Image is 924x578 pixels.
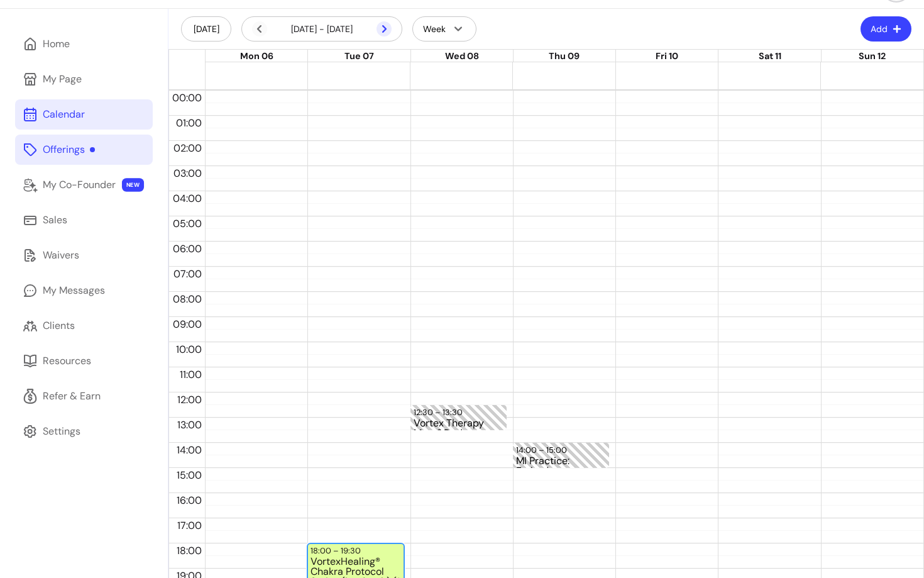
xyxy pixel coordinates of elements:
[170,142,205,155] span: 02:00
[656,50,678,62] span: Fri 10
[311,545,364,557] div: 18:00 – 19:30
[43,283,105,298] div: My Messages
[859,50,886,62] span: Sun 12
[549,50,580,62] span: Thu 09
[516,456,606,467] div: MI Practice: Embodyment + Longevity / Anti-aging (EU-friendly time)
[15,205,153,235] a: Sales
[15,170,153,200] a: My Co-Founder NEW
[174,393,205,406] span: 12:00
[15,135,153,165] a: Offerings
[516,444,570,456] div: 14:00 – 15:00
[240,50,273,64] button: Mon 06
[173,544,205,557] span: 18:00
[43,107,85,122] div: Calendar
[15,240,153,270] a: Waivers
[344,50,374,64] button: Tue 07
[173,116,205,130] span: 01:00
[43,36,70,52] div: Home
[412,16,476,42] button: Week
[15,416,153,447] a: Settings
[170,318,205,331] span: 09:00
[15,99,153,130] a: Calendar
[122,178,144,192] span: NEW
[15,346,153,376] a: Resources
[656,50,678,64] button: Fri 10
[170,267,205,281] span: 07:00
[43,424,80,439] div: Settings
[170,242,205,255] span: 06:00
[445,50,479,64] button: Wed 08
[15,64,153,94] a: My Page
[445,50,479,62] span: Wed 08
[43,318,75,333] div: Clients
[170,192,205,205] span: 04:00
[43,142,95,157] div: Offerings
[43,177,116,192] div: My Co-Founder
[15,275,153,306] a: My Messages
[174,418,205,431] span: 13:00
[43,248,79,263] div: Waivers
[15,311,153,341] a: Clients
[414,418,503,429] div: Vortex Therapy Mum&Dad
[344,50,374,62] span: Tue 07
[177,368,205,381] span: 11:00
[43,389,101,404] div: Refer & Earn
[170,292,205,306] span: 08:00
[759,50,781,64] button: Sat 11
[861,16,911,42] button: Add
[174,519,205,532] span: 17:00
[414,406,466,418] div: 12:30 – 13:30
[43,213,67,228] div: Sales
[859,50,886,64] button: Sun 12
[43,353,91,369] div: Resources
[170,167,205,180] span: 03:00
[173,343,205,356] span: 10:00
[170,217,205,230] span: 05:00
[759,50,781,62] span: Sat 11
[240,50,273,62] span: Mon 06
[43,72,82,87] div: My Page
[15,29,153,59] a: Home
[173,469,205,482] span: 15:00
[181,16,231,42] button: [DATE]
[549,50,580,64] button: Thu 09
[173,443,205,457] span: 14:00
[410,405,507,430] div: 12:30 – 13:30Vortex Therapy Mum&Dad
[252,21,392,36] div: [DATE] - [DATE]
[173,494,205,507] span: 16:00
[513,443,609,468] div: 14:00 – 15:00MI Practice: Embodyment + Longevity / Anti-aging (EU-friendly time)
[169,91,205,104] span: 00:00
[15,381,153,411] a: Refer & Earn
